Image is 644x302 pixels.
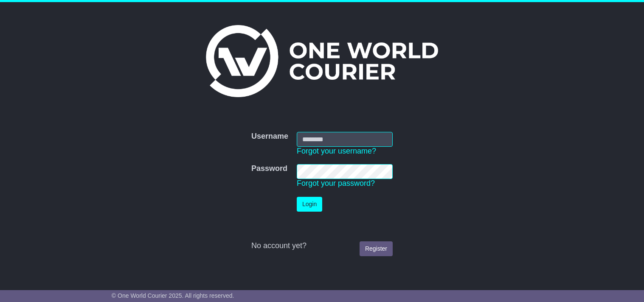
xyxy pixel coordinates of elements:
[360,241,393,256] a: Register
[297,197,322,212] button: Login
[297,147,376,155] a: Forgot your username?
[251,132,288,141] label: Username
[251,241,393,251] div: No account yet?
[112,292,234,299] span: © One World Courier 2025. All rights reserved.
[251,164,287,173] label: Password
[206,25,438,97] img: One World
[297,179,375,187] a: Forgot your password?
